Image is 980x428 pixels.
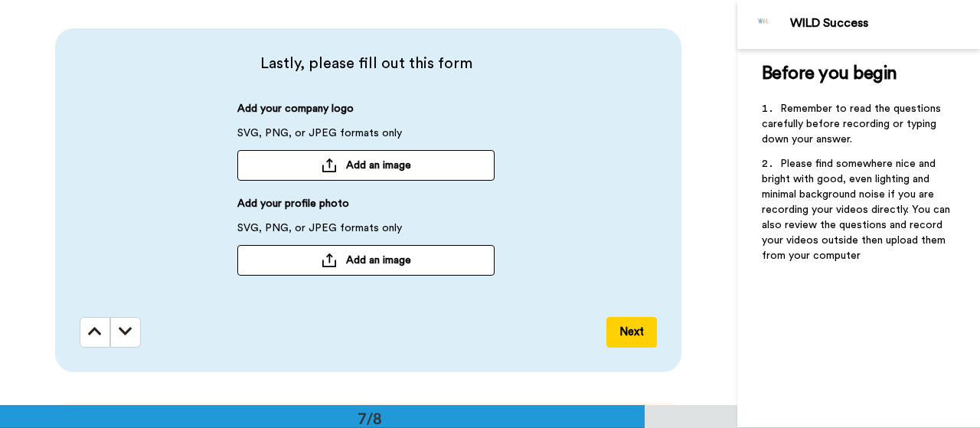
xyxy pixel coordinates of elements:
span: Lastly, please fill out this form [80,53,652,74]
span: Add your profile photo [237,196,349,221]
span: Add an image [346,253,411,268]
button: Next [606,317,657,348]
span: Please find somewhere nice and bright with good, even lighting and minimal background noise if yo... [762,158,953,261]
span: SVG, PNG, or JPEG formats only [237,126,402,150]
div: WILD Success [790,16,979,31]
span: Remember to read the questions carefully before recording or typing down your answer. [762,103,944,145]
span: Add your company logo [237,101,354,126]
span: SVG, PNG, or JPEG formats only [237,221,402,245]
span: Add an image [346,158,411,173]
button: Add an image [237,150,495,181]
span: Before you begin [762,64,897,83]
button: Add an image [237,245,495,276]
img: Profile Image [746,6,782,43]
